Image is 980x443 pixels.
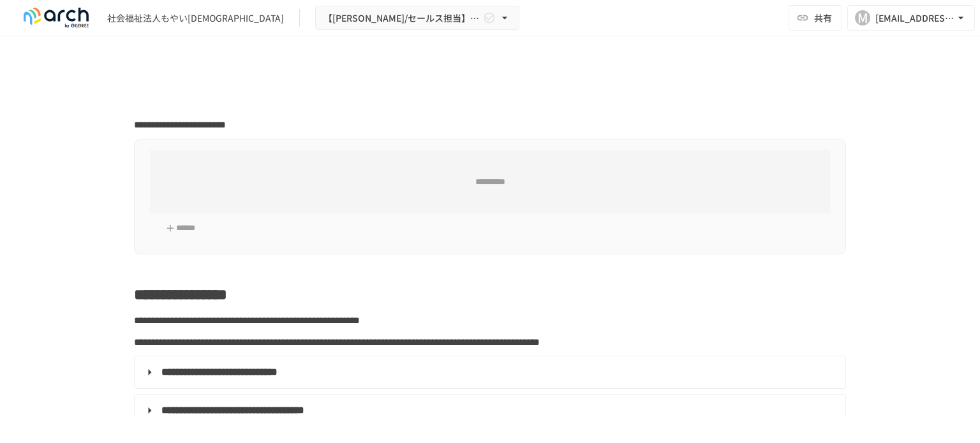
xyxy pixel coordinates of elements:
[855,10,870,25] div: M
[847,5,975,31] button: M[EMAIL_ADDRESS][DOMAIN_NAME]
[315,6,519,31] button: 【[PERSON_NAME]/セールス担当】社会福祉法人もやい[DEMOGRAPHIC_DATA]_初期設定サポート
[789,5,842,31] button: 共有
[814,11,832,25] span: 共有
[15,8,97,28] img: logo-default@2x-9cf2c760.svg
[107,11,284,25] div: 社会福祉法人もやい[DEMOGRAPHIC_DATA]
[875,10,954,26] div: [EMAIL_ADDRESS][DOMAIN_NAME]
[323,10,480,26] span: 【[PERSON_NAME]/セールス担当】社会福祉法人もやい[DEMOGRAPHIC_DATA]_初期設定サポート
